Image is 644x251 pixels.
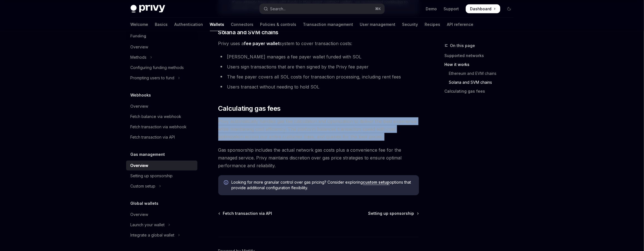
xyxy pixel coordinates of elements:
[224,180,229,186] svg: Info
[131,162,148,169] div: Overview
[218,63,419,71] li: Users sign transactions that are then signed by the Privy fee payer
[126,161,197,171] a: Overview
[444,6,459,12] a: Support
[126,52,197,62] button: Toggle Methods section
[445,78,518,87] a: Solana and SVM chains
[218,28,279,36] span: Solana and SVM chains
[402,18,418,31] a: Security
[244,41,280,46] strong: fee payer wallet
[260,18,297,31] a: Policies & controls
[131,113,182,120] div: Fetch balance via webhook
[260,4,385,14] button: Open search
[131,75,175,81] div: Prompting users to fund
[126,210,197,220] a: Overview
[131,183,156,190] div: Custom setup
[505,4,514,13] button: Toggle dark mode
[218,73,419,81] li: The fee payer covers all SOL costs for transaction processing, including rent fees
[131,64,184,71] div: Configuring funding methods
[131,200,159,207] h5: Global wallets
[131,5,165,13] img: dark logo
[450,42,475,49] span: On this page
[210,18,224,31] a: Wallets
[131,54,147,61] div: Methods
[447,18,474,31] a: API reference
[131,92,151,99] h5: Webhooks
[131,44,148,50] div: Overview
[232,180,413,191] span: Looking for more granular control over gas pricing? Consider exploring options that provide addit...
[131,151,165,158] h5: Gas management
[363,180,390,185] a: custom setup
[126,181,197,191] button: Toggle Custom setup section
[445,60,518,69] a: How it works
[218,83,419,91] li: Users transact without needing to hold SOL
[131,173,173,179] div: Setting up sponsorship
[126,42,197,52] a: Overview
[131,211,148,218] div: Overview
[126,63,197,73] a: Configuring funding methods
[126,73,197,83] button: Toggle Prompting users to fund section
[131,124,187,130] div: Fetch transaction via webhook
[126,112,197,122] a: Fetch balance via webhook
[218,117,419,141] span: Privy automatically handles gas fee calculation and optimization to deliver the best experience w...
[425,18,440,31] a: Recipes
[218,53,419,61] li: [PERSON_NAME] manages a fee payer wallet funded with SOL
[126,171,197,181] a: Setting up sponsorship
[126,101,197,111] a: Overview
[126,122,197,132] a: Fetch transaction via webhook
[131,232,175,238] div: Integrate a global wallet
[131,222,165,228] div: Launch your wallet
[445,51,518,60] a: Supported networks
[360,18,396,31] a: User management
[131,18,148,31] a: Welcome
[131,103,148,110] div: Overview
[303,18,353,31] a: Transaction management
[375,7,381,11] span: ⌘ K
[470,6,492,12] span: Dashboard
[155,18,168,31] a: Basics
[466,4,500,13] a: Dashboard
[126,230,197,240] button: Toggle Integrate a global wallet section
[445,87,518,96] a: Calculating gas fees
[218,146,419,170] span: Gas sponsorship includes the actual network gas costs plus a convenience fee for the managed serv...
[218,40,419,47] span: Privy uses a system to cover transaction costs:
[126,132,197,142] a: Fetch transaction via API
[368,211,418,216] a: Setting up sponsorship
[131,134,175,141] div: Fetch transaction via API
[426,6,437,12] a: Demo
[270,6,286,12] div: Search...
[218,104,281,113] span: Calculating gas fees
[223,211,272,216] span: Fetch transaction via API
[175,18,203,31] a: Authentication
[219,211,272,216] a: Fetch transaction via API
[126,220,197,230] button: Toggle Launch your wallet section
[368,211,414,216] span: Setting up sponsorship
[231,18,254,31] a: Connectors
[445,69,518,78] a: Ethereum and EVM chains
